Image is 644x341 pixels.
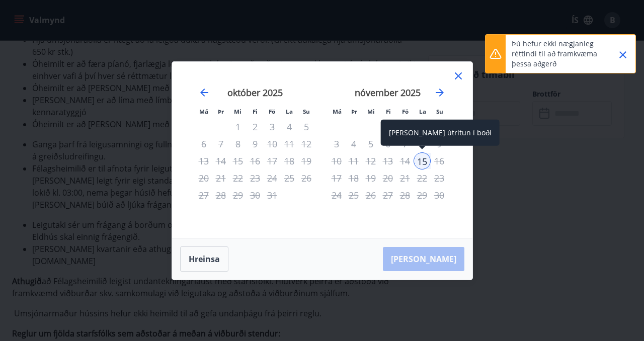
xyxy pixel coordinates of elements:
td: Not available. mánudagur, 10. nóvember 2025 [328,152,345,169]
small: Þr [351,108,357,115]
button: Hreinsa [180,246,228,272]
td: Not available. sunnudagur, 30. nóvember 2025 [431,187,448,204]
td: Not available. miðvikudagur, 1. október 2025 [229,118,247,135]
td: Not available. fimmtudagur, 30. október 2025 [247,187,264,204]
td: Not available. mánudagur, 3. nóvember 2025 [328,135,345,152]
p: Þú hefur ekki nægjanleg réttindi til að framkvæma þessa aðgerð [512,39,600,69]
td: Not available. þriðjudagur, 7. október 2025 [212,135,229,152]
td: Not available. sunnudagur, 2. nóvember 2025 [431,118,448,135]
td: Not available. föstudagur, 31. október 2025 [264,187,281,204]
button: Close [614,46,631,63]
td: Not available. föstudagur, 10. október 2025 [264,135,281,152]
td: Not available. fimmtudagur, 27. nóvember 2025 [379,187,396,204]
td: Not available. miðvikudagur, 29. október 2025 [229,187,247,204]
div: [PERSON_NAME] útritun í boði [381,120,500,146]
td: Not available. miðvikudagur, 22. október 2025 [229,169,247,187]
small: Þr [218,108,224,115]
small: Fö [402,108,409,115]
td: Not available. mánudagur, 6. október 2025 [195,135,212,152]
td: Not available. miðvikudagur, 5. nóvember 2025 [362,135,379,152]
td: Not available. þriðjudagur, 21. október 2025 [212,169,229,187]
td: Not available. miðvikudagur, 8. október 2025 [229,135,247,152]
td: Not available. miðvikudagur, 15. október 2025 [229,152,247,169]
td: Selected as start date. laugardagur, 15. nóvember 2025 [414,152,431,169]
div: Aðeins útritun í boði [281,169,298,187]
td: Not available. föstudagur, 14. nóvember 2025 [396,152,414,169]
td: Not available. þriðjudagur, 4. nóvember 2025 [345,135,362,152]
td: Not available. laugardagur, 29. nóvember 2025 [414,187,431,204]
td: Not available. mánudagur, 24. nóvember 2025 [328,187,345,204]
td: Not available. laugardagur, 4. október 2025 [281,118,298,135]
td: Not available. fimmtudagur, 6. nóvember 2025 [379,135,396,152]
td: Not available. þriðjudagur, 18. nóvember 2025 [345,169,362,187]
strong: október 2025 [227,87,283,99]
td: Not available. laugardagur, 18. október 2025 [281,152,298,169]
td: Not available. sunnudagur, 12. október 2025 [298,135,315,152]
td: Not available. föstudagur, 24. október 2025 [264,169,281,187]
td: Not available. þriðjudagur, 28. október 2025 [212,187,229,204]
small: Fi [253,108,258,115]
td: Not available. laugardagur, 1. nóvember 2025 [414,118,431,135]
td: Not available. þriðjudagur, 11. nóvember 2025 [345,152,362,169]
div: Calendar [184,74,460,226]
small: Má [199,108,208,115]
td: Not available. fimmtudagur, 13. nóvember 2025 [379,152,396,169]
small: Má [333,108,342,115]
div: Aðeins útritun í boði [264,152,281,169]
td: Not available. mánudagur, 27. október 2025 [195,187,212,204]
td: Not available. sunnudagur, 19. október 2025 [298,152,315,169]
div: Move backward to switch to the previous month. [198,87,210,99]
td: Not available. sunnudagur, 16. nóvember 2025 [431,152,448,169]
td: Not available. laugardagur, 22. nóvember 2025 [414,169,431,187]
td: Not available. þriðjudagur, 25. nóvember 2025 [345,187,362,204]
div: Move forward to switch to the next month. [434,87,446,99]
td: Not available. fimmtudagur, 23. október 2025 [247,169,264,187]
td: Not available. mánudagur, 13. október 2025 [195,152,212,169]
td: Not available. fimmtudagur, 2. október 2025 [247,118,264,135]
td: Not available. miðvikudagur, 19. nóvember 2025 [362,169,379,187]
td: Not available. fimmtudagur, 16. október 2025 [247,152,264,169]
td: Not available. sunnudagur, 23. nóvember 2025 [431,169,448,187]
td: Not available. sunnudagur, 26. október 2025 [298,169,315,187]
small: Fö [269,108,275,115]
td: Not available. sunnudagur, 5. október 2025 [298,118,315,135]
td: Not available. föstudagur, 28. nóvember 2025 [396,187,414,204]
td: Not available. mánudagur, 17. nóvember 2025 [328,169,345,187]
small: Mi [367,108,375,115]
td: Not available. föstudagur, 21. nóvember 2025 [396,169,414,187]
td: Not available. laugardagur, 25. október 2025 [281,169,298,187]
div: Aðeins útritun í boði [396,169,414,187]
small: La [419,108,426,115]
td: Not available. föstudagur, 17. október 2025 [264,152,281,169]
td: Not available. miðvikudagur, 26. nóvember 2025 [362,187,379,204]
td: Not available. föstudagur, 3. október 2025 [264,118,281,135]
td: Not available. miðvikudagur, 12. nóvember 2025 [362,152,379,169]
td: Not available. mánudagur, 20. október 2025 [195,169,212,187]
small: Su [303,108,310,115]
small: Fi [386,108,391,115]
small: La [286,108,293,115]
td: Not available. fimmtudagur, 9. október 2025 [247,135,264,152]
small: Mi [234,108,242,115]
div: Aðeins útritun í boði [414,152,431,169]
strong: nóvember 2025 [355,87,421,99]
td: Not available. laugardagur, 11. október 2025 [281,135,298,152]
small: Su [436,108,443,115]
div: Aðeins útritun í boði [247,169,264,187]
td: Not available. þriðjudagur, 14. október 2025 [212,152,229,169]
td: Not available. fimmtudagur, 20. nóvember 2025 [379,169,396,187]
